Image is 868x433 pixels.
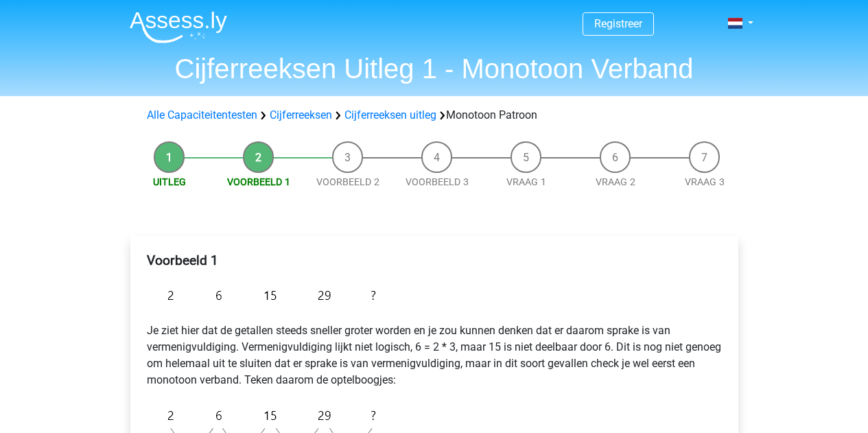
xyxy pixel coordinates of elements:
[270,108,332,121] a: Cijferreeksen
[227,176,290,187] a: Voorbeeld 1
[316,176,379,187] a: Voorbeeld 2
[153,176,186,187] a: Uitleg
[406,176,469,187] a: Voorbeeld 3
[594,17,642,30] a: Registreer
[147,279,383,312] img: Figure sequences Example 3.png
[685,176,725,187] a: Vraag 3
[506,176,546,187] a: Vraag 1
[596,176,635,187] a: Vraag 2
[147,253,218,268] b: Voorbeeld 1
[119,52,750,85] h1: Cijferreeksen Uitleg 1 - Monotoon Verband
[147,323,722,388] p: Je ziet hier dat de getallen steeds sneller groter worden en je zou kunnen denken dat er daarom s...
[130,11,227,43] img: Assessly
[141,107,727,124] div: Monotoon Patroon
[147,108,257,121] a: Alle Capaciteitentesten
[344,108,436,121] a: Cijferreeksen uitleg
